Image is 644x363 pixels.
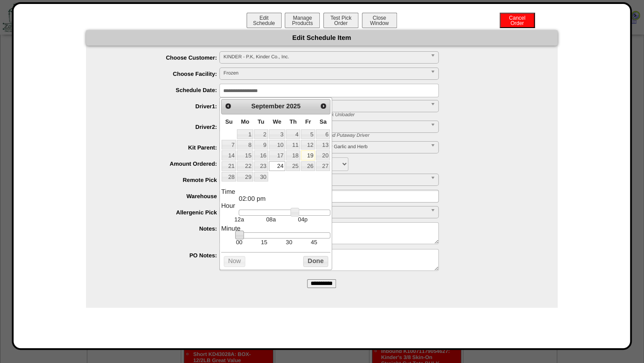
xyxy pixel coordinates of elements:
[286,161,300,171] a: 25
[104,177,220,183] label: Remote Pick
[319,118,326,125] span: Saturday
[222,150,236,160] a: 14
[223,216,255,223] td: 12a
[86,30,558,46] div: Edit Schedule Item
[286,103,301,110] span: 2025
[301,150,315,160] a: 19
[305,118,311,125] span: Friday
[104,252,220,259] label: PO Notes:
[287,216,318,223] td: 04p
[362,13,397,28] button: CloseWindow
[104,103,220,110] label: Driver1:
[255,216,286,223] td: 08a
[269,161,285,171] a: 24
[254,150,268,160] a: 16
[237,129,253,139] a: 1
[301,161,315,171] a: 26
[318,100,329,112] a: Next
[269,150,285,160] a: 17
[320,103,327,110] span: Next
[316,150,330,160] a: 20
[222,172,236,181] a: 28
[286,150,300,160] a: 18
[237,172,253,181] a: 29
[254,140,268,149] a: 9
[361,20,398,26] a: CloseWindow
[258,118,264,125] span: Tuesday
[269,140,285,149] a: 10
[104,71,220,77] label: Choose Facility:
[285,13,320,28] button: ManageProducts
[286,140,300,149] a: 11
[323,13,358,28] button: Test PickOrder
[301,129,315,139] a: 5
[222,100,234,112] a: Prev
[104,209,220,216] label: Allergenic Pick
[104,225,220,232] label: Notes:
[223,52,427,62] span: KINDER - P.K, Kinder Co., Inc.
[221,189,330,196] dt: Time
[225,118,233,125] span: Sunday
[104,144,220,151] label: Kit Parent:
[301,238,326,246] td: 45
[225,103,232,110] span: Prev
[213,133,558,138] div: * Driver 2: Shipment Truck Loader OR Receiving Load Putaway Driver
[276,238,301,246] td: 30
[290,118,297,125] span: Thursday
[239,196,330,203] dd: 02:00 pm
[251,103,285,110] span: September
[213,112,558,117] div: * Driver 1: Shipment Load Picker OR Receiving Truck Unloader
[316,161,330,171] a: 27
[221,203,330,210] dt: Hour
[227,238,252,246] td: 00
[500,13,535,28] button: CancelOrder
[316,129,330,139] a: 6
[241,118,249,125] span: Monday
[104,160,220,167] label: Amount Ordered:
[104,54,220,61] label: Choose Customer:
[254,172,268,181] a: 30
[224,256,245,267] button: Now
[104,124,220,130] label: Driver2:
[273,118,282,125] span: Wednesday
[223,68,427,78] span: Frozen
[237,161,253,171] a: 22
[303,256,328,267] button: Done
[222,140,236,149] a: 7
[237,140,253,149] a: 8
[247,13,282,28] button: EditSchedule
[221,225,330,232] dt: Minute
[286,129,300,139] a: 4
[269,129,285,139] a: 3
[301,140,315,149] a: 12
[254,129,268,139] a: 2
[222,161,236,171] a: 21
[104,193,220,199] label: Warehouse
[237,150,253,160] a: 15
[254,161,268,171] a: 23
[252,238,277,246] td: 15
[316,140,330,149] a: 13
[104,87,220,93] label: Schedule Date:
